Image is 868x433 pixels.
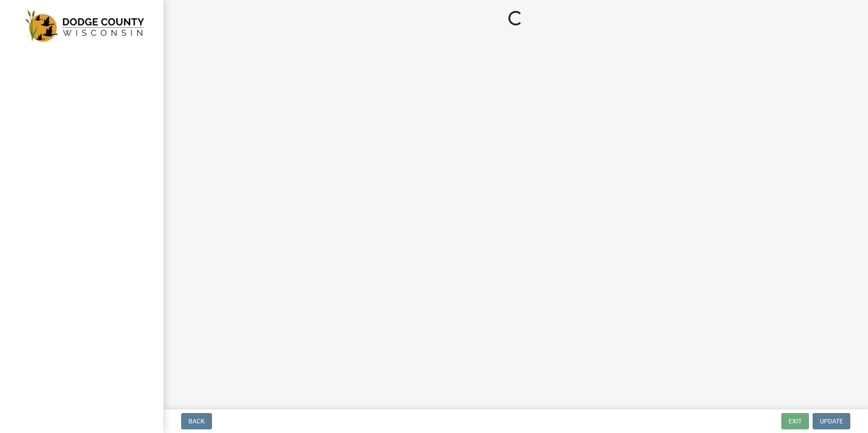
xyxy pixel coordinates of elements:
[188,418,205,425] span: Back
[820,418,843,425] span: Update
[181,413,212,429] button: Back
[18,10,149,42] img: Dodge County, Wisconsin
[813,413,850,429] button: Update
[781,413,809,429] button: Exit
